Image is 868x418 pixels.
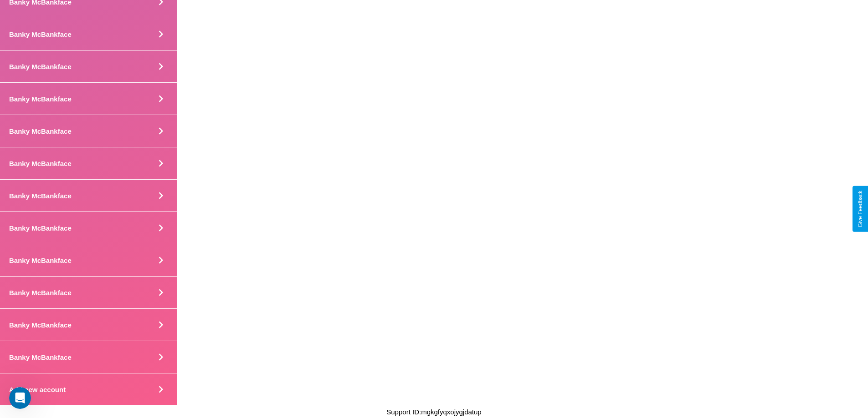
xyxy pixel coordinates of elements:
h4: Banky McBankface [9,192,72,200]
h4: Banky McBankface [9,127,72,135]
h4: Banky McBankface [9,63,72,71]
h4: Add new account [9,386,66,393]
h4: Banky McBankface [9,289,72,297]
h4: Banky McBankface [9,321,72,329]
iframe: Intercom live chat [9,387,31,409]
h4: Banky McBankface [9,353,72,361]
h4: Banky McBankface [9,160,72,167]
div: Give Feedback [857,191,863,227]
h4: Banky McBankface [9,30,72,38]
h4: Banky McBankface [9,224,72,232]
p: Support ID: mgkgfyqxojygjdatup [386,406,481,418]
h4: Banky McBankface [9,95,72,103]
h4: Banky McBankface [9,257,72,264]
